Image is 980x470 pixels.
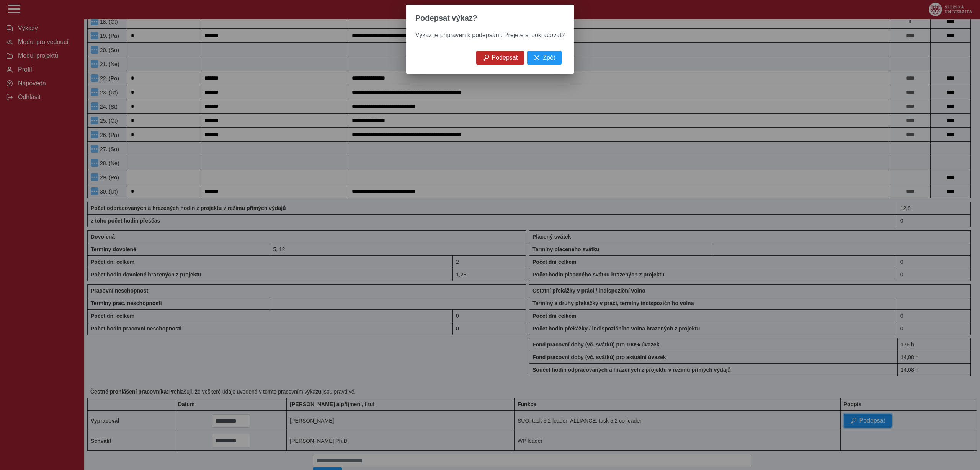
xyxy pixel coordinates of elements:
[415,32,565,38] span: Výkaz je připraven k podepsání. Přejete si pokračovat?
[492,54,518,61] span: Podepsat
[476,51,524,65] button: Podepsat
[415,14,477,23] span: Podepsat výkaz?
[527,51,562,65] button: Zpět
[543,54,555,61] span: Zpět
